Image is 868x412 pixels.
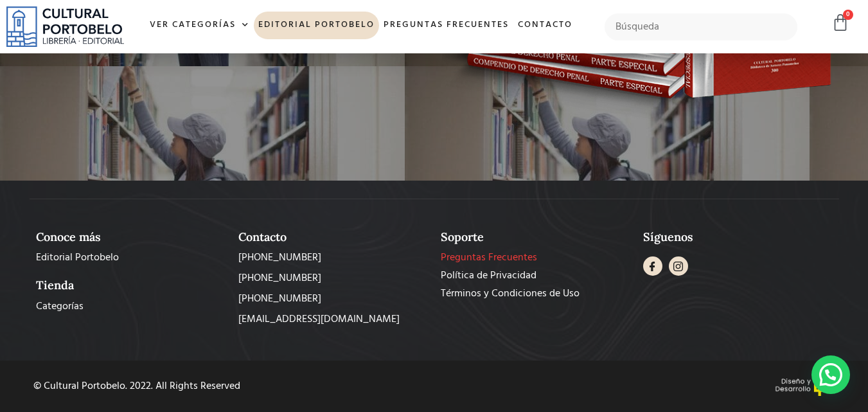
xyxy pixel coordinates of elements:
[513,12,577,39] a: Contacto
[643,230,833,244] h2: Síguenos
[238,271,321,286] span: [PHONE_NUMBER]
[441,268,536,283] span: Política de Privacidad
[238,291,321,307] span: [PHONE_NUMBER]
[36,278,226,292] h2: Tienda
[441,250,537,265] span: Preguntas Frecuentes
[33,381,424,391] div: © Cultural Portobelo. 2022. All Rights Reserved
[811,355,850,394] div: Contactar por WhatsApp
[36,299,84,314] span: Categorías
[441,286,630,301] a: Términos y Condiciones de Uso
[238,250,321,265] span: [PHONE_NUMBER]
[238,312,400,327] span: [EMAIL_ADDRESS][DOMAIN_NAME]
[831,13,849,32] a: 0
[238,291,428,307] a: [PHONE_NUMBER]
[441,268,630,283] a: Política de Privacidad
[843,10,853,20] span: 0
[145,12,254,39] a: Ver Categorías
[605,13,798,40] input: Búsqueda
[441,250,630,265] a: Preguntas Frecuentes
[36,230,226,244] h2: Conoce más
[36,250,119,265] span: Editorial Portobelo
[36,250,226,265] a: Editorial Portobelo
[238,271,428,286] a: [PHONE_NUMBER]
[441,286,580,301] span: Términos y Condiciones de Uso
[441,230,630,244] h2: Soporte
[238,230,428,244] h2: Contacto
[379,12,513,39] a: Preguntas frecuentes
[238,250,428,265] a: [PHONE_NUMBER]
[238,312,428,327] a: [EMAIL_ADDRESS][DOMAIN_NAME]
[254,12,379,39] a: Editorial Portobelo
[36,299,226,314] a: Categorías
